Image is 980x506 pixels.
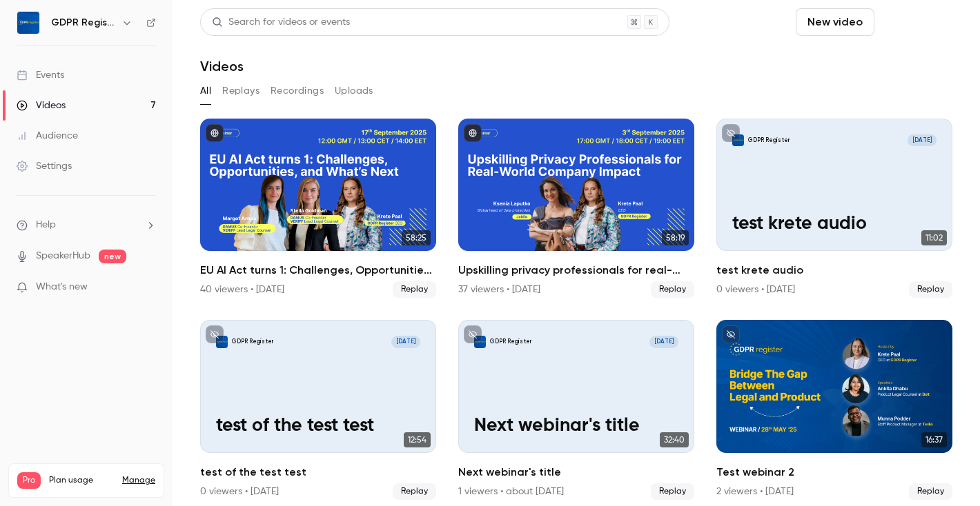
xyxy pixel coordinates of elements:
[200,485,279,498] div: 0 viewers • [DATE]
[49,475,114,486] span: Plan usage
[271,80,324,102] button: Recordings
[716,464,952,480] h2: Test webinar 2
[17,99,66,112] div: Videos
[99,250,126,263] span: new
[393,281,436,298] span: Replay
[200,262,436,279] h2: EU AI Act turns 1: Challenges, Opportunities, and What’s Next
[474,416,678,437] p: Next webinar's title
[200,80,211,102] button: All
[458,283,540,296] div: 37 viewers • [DATE]
[36,218,56,232] span: Help
[200,283,284,296] div: 40 viewers • [DATE]
[404,432,431,447] span: 12:54
[200,320,436,499] a: test of the test testGDPR Register[DATE]test of the test test12:54test of the test test0 viewers ...
[921,230,947,245] span: 11:02
[722,325,740,343] button: unpublished
[458,320,694,499] a: Next webinar's titleGDPR Register[DATE]Next webinar's title32:40Next webinar's title1 viewers • a...
[490,338,531,346] p: GDPR Register
[200,320,436,499] li: test of the test test
[139,281,156,294] iframe: Noticeable Trigger
[458,464,694,480] h2: Next webinar's title
[909,483,952,500] span: Replay
[716,262,952,279] h2: test krete audio
[36,249,90,263] a: SpeakerHub
[200,8,952,498] section: Videos
[716,119,952,298] a: test krete audioGDPR Register[DATE]test krete audio11:02test krete audio0 viewers • [DATE]Replay
[716,320,952,499] a: 16:37Test webinar 22 viewers • [DATE]Replay
[212,15,350,30] div: Search for videos or events
[716,119,952,298] li: test krete audio
[660,432,689,447] span: 32:40
[17,472,41,489] span: Pro
[402,230,431,245] span: 58:25
[649,336,678,347] span: [DATE]
[921,432,947,447] span: 16:37
[232,338,273,346] p: GDPR Register
[17,159,72,173] div: Settings
[206,325,224,343] button: unpublished
[464,124,482,142] button: published
[335,80,373,102] button: Uploads
[722,124,740,142] button: unpublished
[51,16,116,30] h6: GDPR Register
[206,124,224,142] button: published
[36,280,88,294] span: What's new
[716,485,794,498] div: 2 viewers • [DATE]
[200,119,436,298] li: EU AI Act turns 1: Challenges, Opportunities, and What’s Next
[909,281,952,298] span: Replay
[651,281,694,298] span: Replay
[17,12,39,34] img: GDPR Register
[200,58,244,74] h1: Videos
[17,68,64,82] div: Events
[458,485,564,498] div: 1 viewers • about [DATE]
[662,230,689,245] span: 58:19
[458,119,694,298] a: 58:19Upskilling privacy professionals for real-world company impact37 viewers • [DATE]Replay
[17,129,78,143] div: Audience
[716,320,952,499] li: Test webinar 2
[222,80,259,102] button: Replays
[464,325,482,343] button: unpublished
[17,218,156,232] li: help-dropdown-opener
[716,283,795,296] div: 0 viewers • [DATE]
[748,136,790,145] p: GDPR Register
[200,119,436,298] a: 58:25EU AI Act turns 1: Challenges, Opportunities, and What’s Next40 viewers • [DATE]Replay
[216,416,420,437] p: test of the test test
[458,262,694,279] h2: Upskilling privacy professionals for real-world company impact
[458,119,694,298] li: Upskilling privacy professionals for real-world company impact
[651,483,694,500] span: Replay
[732,214,937,235] p: test krete audio
[796,8,874,36] button: New video
[391,336,420,347] span: [DATE]
[200,464,436,480] h2: test of the test test
[122,475,155,486] a: Manage
[908,134,937,146] span: [DATE]
[880,8,952,36] button: Schedule
[393,483,436,500] span: Replay
[458,320,694,499] li: Next webinar's title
